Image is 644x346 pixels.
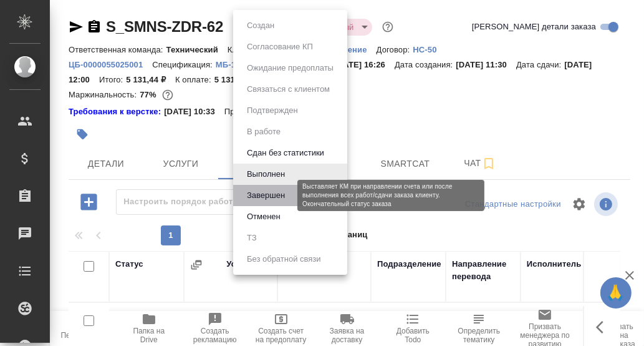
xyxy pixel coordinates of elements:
[243,210,284,224] button: Отменен
[243,167,289,181] button: Выполнен
[243,189,289,202] button: Завершен
[243,40,317,54] button: Согласование КП
[243,146,328,160] button: Сдан без статистики
[243,82,334,96] button: Связаться с клиентом
[243,61,337,75] button: Ожидание предоплаты
[243,125,284,139] button: В работе
[243,19,278,32] button: Создан
[243,104,302,117] button: Подтвержден
[243,252,325,266] button: Без обратной связи
[243,231,261,245] button: ТЗ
